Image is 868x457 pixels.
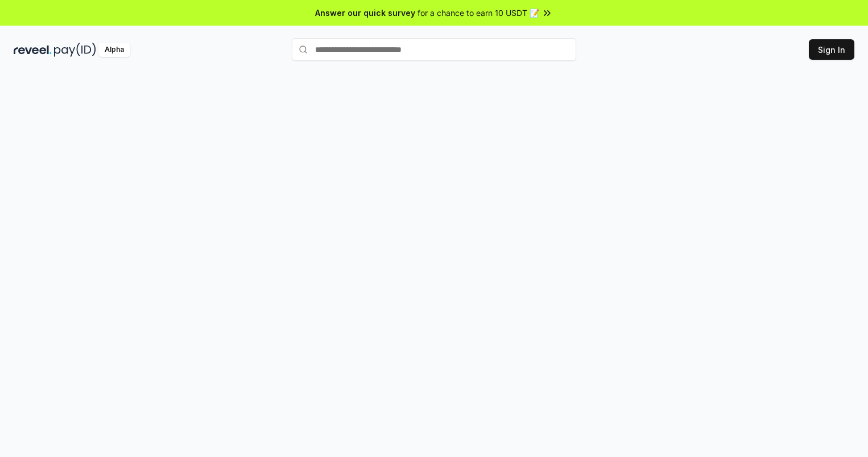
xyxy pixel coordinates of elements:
img: pay_id [54,43,96,57]
img: reveel_dark [14,43,52,57]
div: Alpha [98,43,130,57]
span: Answer our quick survey [315,7,415,19]
button: Sign In [809,39,854,60]
span: for a chance to earn 10 USDT 📝 [418,7,539,19]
